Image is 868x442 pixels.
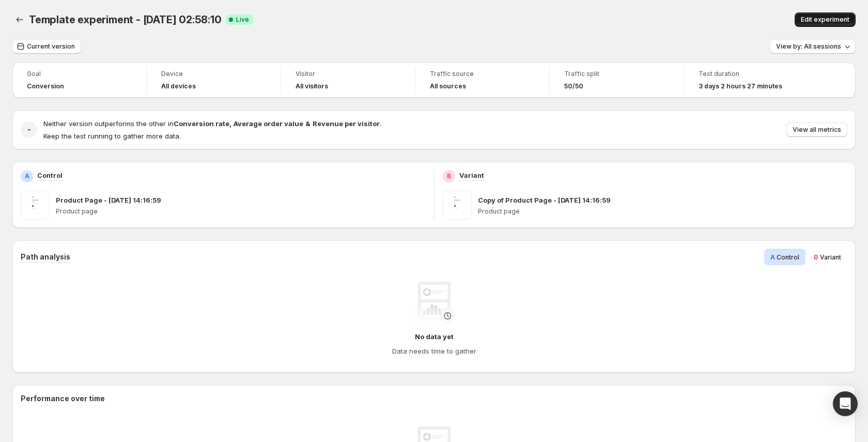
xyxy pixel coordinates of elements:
[777,253,799,261] span: Control
[21,393,847,404] h2: Performance over time
[699,70,804,78] span: Test duration
[27,70,132,78] span: Goal
[430,69,535,92] a: Traffic sourceAll sources
[234,119,303,128] strong: Average order value
[795,12,856,27] button: Edit experiment
[392,346,476,356] h4: Data needs time to gather
[37,170,63,180] p: Control
[833,391,858,416] div: Open Intercom Messenger
[296,69,400,92] a: VisitorAll visitors
[27,69,132,92] a: GoalConversion
[27,42,75,51] span: Current version
[305,119,311,128] strong: &
[564,69,669,92] a: Traffic split50/50
[27,125,31,135] h2: -
[229,119,231,128] strong: ,
[161,69,266,92] a: DeviceAll devices
[430,82,466,90] h4: All sources
[25,172,29,180] h2: A
[296,82,328,90] h4: All visitors
[413,282,455,323] img: No data yet
[459,170,484,180] p: Variant
[793,126,841,134] span: View all metrics
[820,253,841,261] span: Variant
[56,207,426,216] p: Product page
[770,253,775,261] span: A
[27,82,64,90] span: Conversion
[56,195,161,205] p: Product Page - [DATE] 14:16:59
[776,42,841,51] span: View by: All sessions
[29,13,222,26] span: Template experiment - [DATE] 02:58:10
[801,16,849,24] span: Edit experiment
[699,82,782,90] span: 3 days 2 hours 27 minutes
[236,16,249,24] span: Live
[478,195,611,205] p: Copy of Product Page - [DATE] 14:16:59
[415,331,454,342] h4: No data yet
[174,119,229,128] strong: Conversion rate
[43,119,381,128] span: Neither version outperforms the other in .
[814,253,818,261] span: B
[564,70,669,78] span: Traffic split
[430,70,535,78] span: Traffic source
[786,123,847,137] button: View all metrics
[313,119,380,128] strong: Revenue per visitor
[296,70,400,78] span: Visitor
[443,191,472,220] img: Copy of Product Page - Aug 13, 14:16:59
[447,172,451,180] h2: B
[12,12,27,27] button: Back
[161,82,196,90] h4: All devices
[699,69,804,92] a: Test duration3 days 2 hours 27 minutes
[12,39,81,54] button: Current version
[161,70,266,78] span: Device
[21,252,70,262] h3: Path analysis
[21,191,50,220] img: Product Page - Aug 13, 14:16:59
[770,39,856,54] button: View by: All sessions
[564,82,583,90] span: 50/50
[478,207,848,216] p: Product page
[43,132,181,140] span: Keep the test running to gather more data.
